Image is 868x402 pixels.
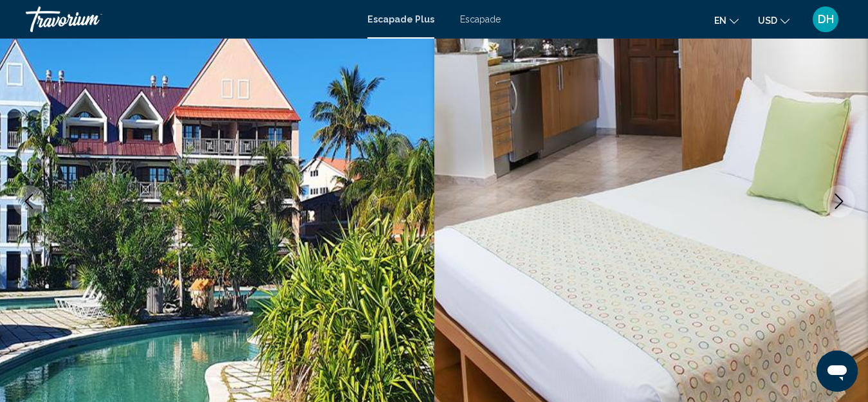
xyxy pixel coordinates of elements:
[823,185,855,217] button: Next image
[460,14,501,24] a: Escapade
[758,15,777,26] font: USD
[13,185,45,217] button: Previous image
[817,351,858,392] iframe: Buton lansare fereastră mesagerie
[714,15,726,26] font: en
[367,14,434,24] a: Escapade Plus
[26,6,355,32] a: Travorium
[809,6,842,33] button: Meniu utilizator
[714,11,739,30] button: Schimbați limba
[758,11,790,30] button: Schimbați moneda
[818,12,834,26] font: DH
